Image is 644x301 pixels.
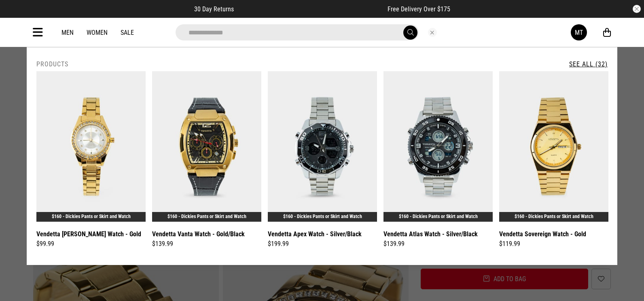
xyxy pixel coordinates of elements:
[6,3,31,28] button: Open LiveChat chat widget
[515,214,593,219] a: $160 - Dickies Pants or Skirt and Watch
[283,214,362,219] a: $160 - Dickies Pants or Skirt and Watch
[499,229,586,239] a: Vendetta Sovereign Watch - Gold
[383,229,478,239] a: Vendetta Atlas Watch - Silver/Black
[152,239,261,249] div: $139.99
[121,29,134,36] a: Sale
[268,239,377,249] div: $199.99
[61,29,74,36] a: Men
[399,214,478,219] a: $160 - Dickies Pants or Skirt and Watch
[36,71,146,222] img: Vendetta Celeste Watch - Gold in Gold
[383,239,493,249] div: $139.99
[87,29,108,36] a: Women
[194,5,234,13] span: 30 Day Returns
[52,214,131,219] a: $160 - Dickies Pants or Skirt and Watch
[152,71,261,222] img: Vendetta Vanta Watch - Gold/black in Multi
[569,60,608,68] a: See All (32)
[36,229,141,239] a: Vendetta [PERSON_NAME] Watch - Gold
[499,71,608,222] img: Vendetta Sovereign Watch - Gold in Gold
[36,239,146,249] div: $99.99
[152,229,245,239] a: Vendetta Vanta Watch - Gold/Black
[36,60,68,68] h2: Products
[268,71,377,222] img: Vendetta Apex Watch - Silver/black in Silver
[575,29,583,36] div: MT
[250,5,371,13] iframe: Customer reviews powered by Trustpilot
[383,71,493,222] img: Vendetta Atlas Watch - Silver/black in Silver
[428,28,437,37] button: Close search
[268,229,362,239] a: Vendetta Apex Watch - Silver/Black
[499,239,608,249] div: $119.99
[167,214,246,219] a: $160 - Dickies Pants or Skirt and Watch
[388,5,450,13] span: Free Delivery Over $175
